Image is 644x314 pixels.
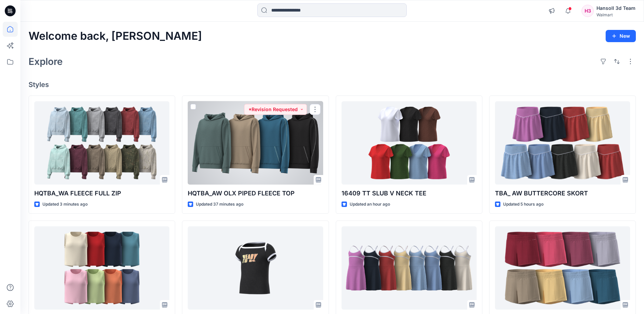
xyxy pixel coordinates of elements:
[596,4,636,12] div: Hansoll 3d Team
[29,56,63,67] h2: Explore
[495,101,630,185] a: TBA_ AW BUTTERCORE SKORT
[42,201,88,208] p: Updated 3 minutes ago
[29,81,636,89] h4: Styles
[34,189,169,198] p: HQTBA_WA FLEECE FULL ZIP
[503,201,544,208] p: Updated 5 hours ago
[342,189,477,198] p: 16409 TT SLUB V NECK TEE
[34,101,169,185] a: HQTBA_WA FLEECE FULL ZIP
[34,226,169,310] a: TBA WA TULIP TANK
[188,189,323,198] p: HQTBA_AW OLX PIPED FLEECE TOP
[29,30,202,42] h2: Welcome back, [PERSON_NAME]
[342,226,477,310] a: TBA_ AW BUTTERCORE DRESS
[342,101,477,185] a: 16409 TT SLUB V NECK TEE
[196,201,243,208] p: Updated 37 minutes ago
[350,201,390,208] p: Updated an hour ago
[495,189,630,198] p: TBA_ AW BUTTERCORE SKORT
[606,30,636,42] button: New
[495,226,630,310] a: TBA_ AW RUN SHORT
[596,12,636,17] div: Walmart
[188,226,323,310] a: TBA_ AW SS GRAPHIC TEE_OPT1
[582,5,594,17] div: H3
[188,101,323,185] a: HQTBA_AW OLX PIPED FLEECE TOP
